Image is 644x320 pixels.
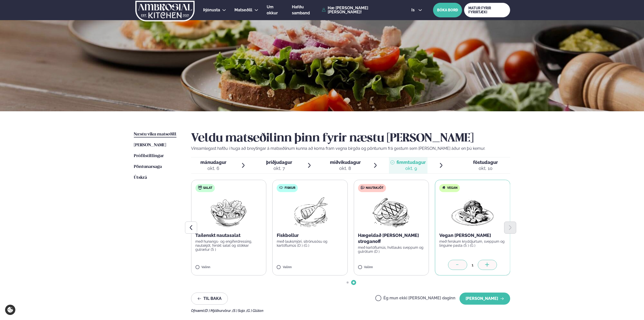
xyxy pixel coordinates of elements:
button: is [407,8,426,12]
button: BÓKA BORÐ [433,3,462,17]
span: miðvikudagur [330,160,361,165]
div: okt. 8 [330,165,361,171]
img: logo [135,1,195,21]
img: Salad.png [206,196,251,228]
span: Prófílstillingar [134,154,164,158]
p: Vegan [PERSON_NAME] [439,232,506,238]
span: is [411,8,416,12]
span: mánudagur [200,160,226,165]
h2: Veldu matseðilinn þinn fyrir næstu [PERSON_NAME] [191,131,510,146]
span: (G ) Glúten [247,309,263,313]
span: Útskrá [134,175,147,180]
span: Go to slide 2 [353,281,355,283]
span: Matseðill [234,8,252,12]
a: Um okkur [267,4,284,16]
span: (D ) Mjólkurvörur , [204,309,232,313]
button: [PERSON_NAME] [459,293,510,305]
div: okt. 6 [200,165,226,171]
span: Vegan [447,186,457,190]
p: Taílenskt nautasalat [195,232,262,238]
span: föstudagur [473,160,498,165]
img: beef.svg [360,186,364,190]
img: salad.svg [198,186,202,190]
div: okt. 10 [473,165,498,171]
div: okt. 9 [396,165,426,171]
span: Fiskur [285,186,295,190]
a: Hafðu samband [292,4,319,16]
p: Vinsamlegast hafðu í huga að breytingar á matseðlinum kunna að koma fram vegna birgða og pöntunum... [191,146,510,152]
a: Næstu viku matseðill [134,131,176,137]
p: með ferskum kryddjurtum, sveppum og linguine pasta (S ) (G ) [439,239,506,247]
a: Matseðill [234,7,252,13]
img: Fish.png [288,196,332,228]
a: Prófílstillingar [134,153,164,159]
span: Hafðu samband [292,5,310,15]
button: Previous slide [185,222,197,234]
button: Til baka [191,293,228,305]
span: fimmtudagur [396,160,426,165]
span: Nautakjöt [366,186,383,190]
p: Hægeldað [PERSON_NAME] stroganoff [358,232,425,244]
span: Um okkur [267,5,278,15]
a: Cookie settings [5,305,15,315]
span: Þjónusta [203,8,220,12]
a: [PERSON_NAME] [134,142,166,148]
img: Vegan.png [450,196,495,228]
p: með lauksmjöri, sítrónusósu og kartöflumús (D ) (G ) [277,239,344,247]
a: Þjónusta [203,7,220,13]
div: Ofnæmi: [191,309,510,313]
p: með hunangs- og engiferdressing, nautakjöt, ferskt salat og stökkar gulrætur (S ) [195,239,262,252]
a: Útskrá [134,175,147,181]
span: Næstu viku matseðill [134,132,176,136]
img: Beef-Meat.png [369,196,414,228]
p: Fiskbollur [277,232,344,238]
span: Go to slide 1 [347,281,349,283]
a: Pöntunarsaga [134,164,162,170]
img: Vegan.svg [442,186,446,190]
a: MATUR FYRIR FYRIRTÆKI [464,3,510,17]
button: Next slide [504,222,516,234]
span: (S ) Soja , [232,309,247,313]
span: þriðjudagur [266,160,292,165]
span: Salat [203,186,212,190]
div: okt. 7 [266,165,292,171]
div: 1 [467,262,478,268]
p: með kartöflumús, hvítlauks sveppum og gulrótum (D ) [358,245,425,254]
a: Hæ [PERSON_NAME] [PERSON_NAME]! [322,6,400,14]
img: fish.svg [279,186,283,190]
span: Pöntunarsaga [134,165,162,169]
span: [PERSON_NAME] [134,143,166,147]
